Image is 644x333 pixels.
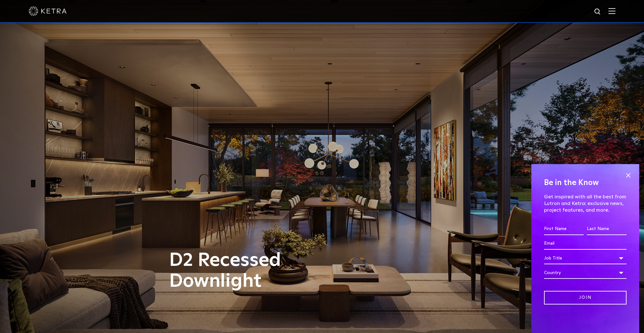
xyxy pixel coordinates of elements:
[587,223,627,235] input: Last Name
[544,238,627,250] input: Email
[594,8,602,16] img: search icon
[544,223,584,235] input: First Name
[169,250,349,292] h1: D2 Recessed Downlight
[544,177,627,189] h4: Be in the Know
[29,6,67,16] img: ketra-logo-2019-white
[544,252,627,264] div: Job Title
[544,291,627,304] input: Join
[544,194,627,213] p: Get inspired with all the best from Lutron and Ketra: exclusive news, project features, and more.
[608,8,615,14] img: Hamburger%20Nav.svg
[544,267,627,279] div: Country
